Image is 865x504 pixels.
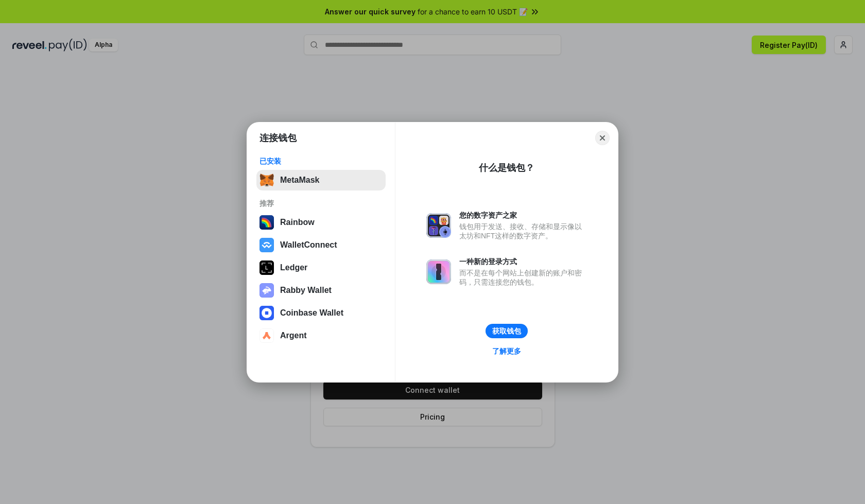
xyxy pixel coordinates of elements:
[492,346,521,356] div: 了解更多
[256,235,386,255] button: WalletConnect
[280,263,307,272] div: Ledger
[259,157,383,166] div: 已安装
[259,283,274,298] img: svg+xml,%3Csvg%20xmlns%3D%22http%3A%2F%2Fwww.w3.org%2F2000%2Fsvg%22%20fill%3D%22none%22%20viewBox...
[280,331,307,340] div: Argent
[256,212,386,233] button: Rainbow
[459,268,587,287] div: 而不是在每个网站上创建新的账户和密码，只需连接您的钱包。
[256,170,386,190] button: MetaMask
[459,222,587,240] div: 钱包用于发送、接收、存储和显示像以太坊和NFT这样的数字资产。
[459,211,587,220] div: 您的数字资产之家
[486,344,527,358] a: 了解更多
[280,286,332,295] div: Rabby Wallet
[595,131,610,145] button: Close
[259,173,274,187] img: svg+xml,%3Csvg%20fill%3D%22none%22%20height%3D%2233%22%20viewBox%3D%220%200%2035%2033%22%20width%...
[259,199,383,208] div: 推荐
[259,328,274,343] img: svg+xml,%3Csvg%20width%3D%2228%22%20height%3D%2228%22%20viewBox%3D%220%200%2028%2028%22%20fill%3D...
[259,215,274,230] img: svg+xml,%3Csvg%20width%3D%22120%22%20height%3D%22120%22%20viewBox%3D%220%200%20120%20120%22%20fil...
[479,162,534,174] div: 什么是钱包？
[259,132,297,144] h1: 连接钱包
[256,303,386,323] button: Coinbase Wallet
[256,325,386,346] button: Argent
[259,238,274,252] img: svg+xml,%3Csvg%20width%3D%2228%22%20height%3D%2228%22%20viewBox%3D%220%200%2028%2028%22%20fill%3D...
[280,176,319,185] div: MetaMask
[492,326,521,336] div: 获取钱包
[259,306,274,320] img: svg+xml,%3Csvg%20width%3D%2228%22%20height%3D%2228%22%20viewBox%3D%220%200%2028%2028%22%20fill%3D...
[426,213,451,238] img: svg+xml,%3Csvg%20xmlns%3D%22http%3A%2F%2Fwww.w3.org%2F2000%2Fsvg%22%20fill%3D%22none%22%20viewBox...
[459,257,587,266] div: 一种新的登录方式
[426,259,451,284] img: svg+xml,%3Csvg%20xmlns%3D%22http%3A%2F%2Fwww.w3.org%2F2000%2Fsvg%22%20fill%3D%22none%22%20viewBox...
[486,324,528,338] button: 获取钱包
[280,308,343,318] div: Coinbase Wallet
[280,218,315,227] div: Rainbow
[256,280,386,301] button: Rabby Wallet
[280,240,337,250] div: WalletConnect
[259,260,274,275] img: svg+xml,%3Csvg%20xmlns%3D%22http%3A%2F%2Fwww.w3.org%2F2000%2Fsvg%22%20width%3D%2228%22%20height%3...
[256,257,386,278] button: Ledger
